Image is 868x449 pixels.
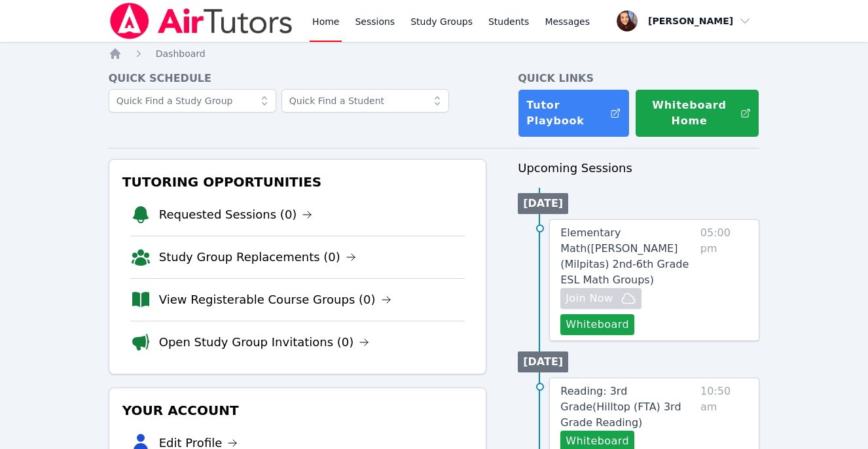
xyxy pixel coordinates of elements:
input: Quick Find a Student [281,89,449,113]
li: [DATE] [518,351,568,372]
a: View Registerable Course Groups (0) [159,291,391,309]
a: Dashboard [156,47,206,60]
a: Study Group Replacements (0) [159,248,356,266]
a: Requested Sessions (0) [159,206,313,224]
input: Quick Find a Study Group [109,89,276,113]
button: Whiteboard [560,314,634,335]
span: Reading: 3rd Grade ( Hilltop (FTA) 3rd Grade Reading ) [560,385,681,429]
nav: Breadcrumb [109,47,760,60]
button: Join Now [560,288,642,309]
a: Elementary Math([PERSON_NAME] (Milpitas) 2nd-6th Grade ESL Math Groups) [560,225,695,288]
a: Open Study Group Invitations (0) [159,333,370,351]
li: [DATE] [518,193,568,214]
img: Air Tutors [109,3,294,39]
span: Elementary Math ( [PERSON_NAME] (Milpitas) 2nd-6th Grade ESL Math Groups ) [560,226,689,286]
h3: Upcoming Sessions [518,159,759,177]
span: Dashboard [156,48,206,59]
h3: Your Account [120,399,476,422]
a: Tutor Playbook [518,89,630,137]
h4: Quick Links [518,71,759,86]
span: Messages [545,15,590,28]
button: Whiteboard Home [635,89,759,137]
span: 05:00 pm [700,225,748,335]
h4: Quick Schedule [109,71,487,86]
h3: Tutoring Opportunities [120,170,476,194]
span: Join Now [566,291,613,306]
a: Reading: 3rd Grade(Hilltop (FTA) 3rd Grade Reading) [560,384,695,431]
